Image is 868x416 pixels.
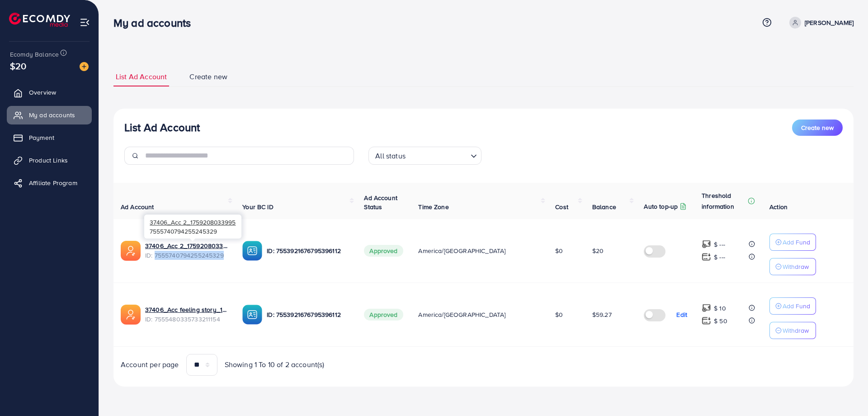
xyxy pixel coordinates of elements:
[373,149,407,163] span: All status
[702,239,711,249] img: top-up amount
[769,297,816,315] button: Add Fund
[364,245,403,257] span: Approved
[267,245,349,256] p: ID: 7553921676795396112
[783,261,809,272] p: Withdraw
[121,202,154,211] span: Ad Account
[592,202,616,211] span: Balance
[408,148,467,163] input: Search for option
[801,123,834,132] span: Create new
[7,106,92,124] a: My ad accounts
[783,301,810,311] p: Add Fund
[242,305,262,325] img: ic-ba-acc.ded83a64.svg
[124,121,200,134] h3: List Ad Account
[555,310,563,319] span: $0
[145,305,228,314] a: 37406_Acc feeling story_1759147422800
[121,359,179,370] span: Account per page
[702,316,711,325] img: top-up amount
[80,62,89,71] img: image
[792,120,843,136] button: Create new
[702,303,711,313] img: top-up amount
[145,305,228,324] div: <span class='underline'>37406_Acc feeling story_1759147422800</span></br>7555480335733211154
[29,110,75,120] span: My ad accounts
[769,202,788,211] span: Action
[676,309,687,320] p: Edit
[714,252,725,263] p: $ ---
[29,88,56,97] span: Overview
[113,16,198,29] h3: My ad accounts
[418,310,505,319] span: America/[GEOGRAPHIC_DATA]
[121,241,141,261] img: ic-ads-acc.e4c84228.svg
[145,315,228,324] span: ID: 7555480335733211154
[121,305,141,325] img: ic-ads-acc.e4c84228.svg
[783,325,809,336] p: Withdraw
[10,59,26,72] span: $20
[830,375,861,409] iframe: Chat
[592,310,612,319] span: $59.27
[150,218,236,226] span: 37406_Acc 2_1759208033995
[418,246,505,255] span: America/[GEOGRAPHIC_DATA]
[714,316,727,326] p: $ 50
[555,202,568,211] span: Cost
[644,201,678,212] p: Auto top-up
[29,156,68,165] span: Product Links
[364,193,397,211] span: Ad Account Status
[714,239,725,250] p: $ ---
[769,234,816,251] button: Add Fund
[9,13,70,27] img: logo
[702,252,711,262] img: top-up amount
[80,17,90,28] img: menu
[267,309,349,320] p: ID: 7553921676795396112
[364,309,403,320] span: Approved
[418,202,448,211] span: Time Zone
[144,215,241,239] div: 7555740794255245329
[7,174,92,192] a: Affiliate Program
[145,251,228,260] span: ID: 7555740794255245329
[7,129,92,147] a: Payment
[116,72,167,82] span: List Ad Account
[10,50,59,59] span: Ecomdy Balance
[7,151,92,169] a: Product Links
[242,202,274,211] span: Your BC ID
[769,322,816,339] button: Withdraw
[368,147,481,165] div: Search for option
[714,303,726,314] p: $ 10
[29,178,77,187] span: Affiliate Program
[555,246,563,255] span: $0
[805,17,854,28] p: [PERSON_NAME]
[783,237,810,248] p: Add Fund
[592,246,604,255] span: $20
[786,17,854,29] a: [PERSON_NAME]
[189,72,227,82] span: Create new
[225,359,325,370] span: Showing 1 To 10 of 2 account(s)
[702,190,746,212] p: Threshold information
[145,241,228,250] a: 37406_Acc 2_1759208033995
[7,83,92,101] a: Overview
[242,241,262,261] img: ic-ba-acc.ded83a64.svg
[29,133,54,142] span: Payment
[769,258,816,275] button: Withdraw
